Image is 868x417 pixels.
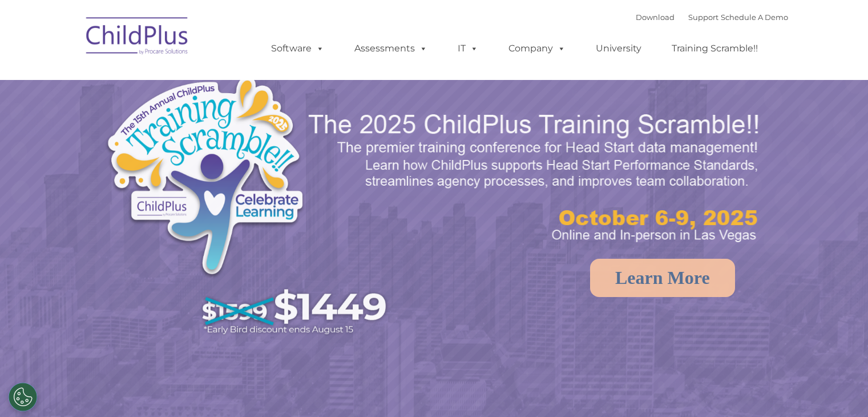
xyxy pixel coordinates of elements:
a: Support [688,13,718,22]
button: Cookies Settings [9,383,37,411]
a: Schedule A Demo [721,13,788,22]
a: Company [497,37,577,60]
a: Learn More [590,259,735,297]
a: Software [260,37,336,60]
img: ChildPlus by Procare Solutions [80,9,195,66]
a: IT [446,37,490,60]
font: | [636,13,788,22]
a: Download [636,13,675,22]
a: Training Scramble!! [660,37,769,60]
a: University [584,37,653,60]
a: Assessments [343,37,439,60]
